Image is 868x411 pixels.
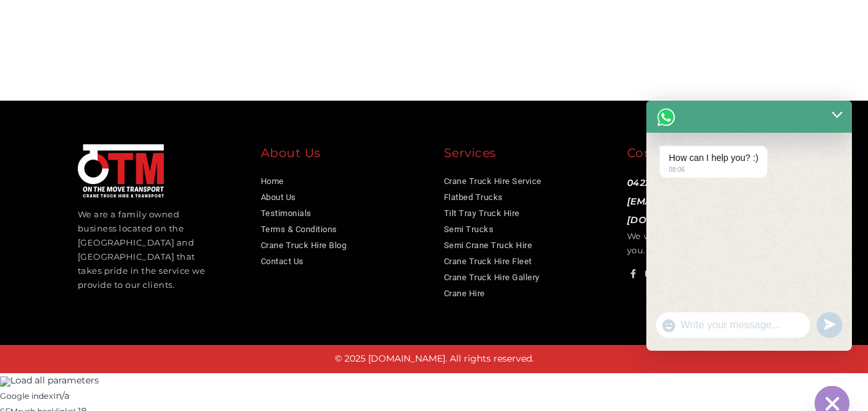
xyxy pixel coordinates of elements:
[669,166,758,174] div: 08:06
[444,176,542,186] a: Crane Truck Hire Service
[444,208,520,218] a: Tilt Tray Truck Hire
[444,192,503,202] a: Flatbed Trucks
[6,351,862,367] p: © 2025 [DOMAIN_NAME]. All rights reserved.
[261,173,425,269] nav: About Us
[261,240,347,250] a: Crane Truck Hire Blog
[444,144,608,167] div: Services
[261,176,284,186] a: Home
[627,176,767,226] span: or
[261,144,425,167] div: About Us
[261,192,296,202] a: About Us
[261,208,312,218] a: Testimonials
[444,224,494,234] a: Semi Trucks
[78,144,164,197] img: footer Logo
[53,391,56,401] span: I
[261,224,337,234] a: Terms & Conditions
[669,151,758,166] p: How can I help you? :)
[627,177,691,189] a: 0422 146 659
[627,144,791,167] div: Contact Us
[444,256,532,266] a: Crane Truck Hire Fleet
[444,240,533,250] a: Semi Crane Truck Hire
[56,390,69,401] a: n/a
[261,256,304,266] a: Contact Us
[444,273,540,282] a: Crane Truck Hire Gallery
[627,173,791,257] p: We will be more than happy to help you.
[444,289,485,298] a: Crane Hire
[444,173,608,301] nav: Services
[656,312,810,338] input: Write your message...
[627,196,718,226] a: [EMAIL_ADDRESS][DOMAIN_NAME]
[78,207,209,292] p: We are a family owned business located on the [GEOGRAPHIC_DATA] and [GEOGRAPHIC_DATA] that takes ...
[10,374,99,386] span: Load all parameters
